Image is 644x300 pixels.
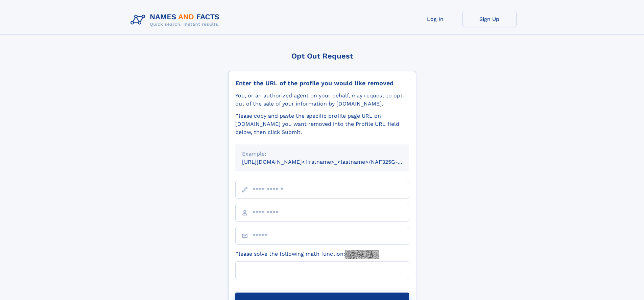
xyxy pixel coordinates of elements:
[235,92,409,108] div: You, or an authorized agent on your behalf, may request to opt-out of the sale of your informatio...
[128,11,225,29] img: Logo Names and Facts
[242,159,422,165] small: [URL][DOMAIN_NAME]<firstname>_<lastname>/NAF325G-xxxxxxxx
[462,11,517,27] a: Sign Up
[228,52,416,60] div: Opt Out Request
[235,79,409,87] div: Enter the URL of the profile you would like removed
[408,11,462,27] a: Log In
[235,112,409,136] div: Please copy and paste the specific profile page URL on [DOMAIN_NAME] you want removed into the Pr...
[235,250,379,259] label: Please solve the following math function:
[242,150,402,158] div: Example:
